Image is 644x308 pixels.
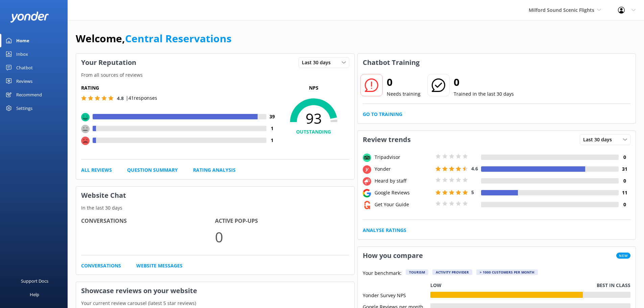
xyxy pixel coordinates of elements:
[363,292,430,298] div: Yonder Survey NPS
[430,282,442,289] p: Low
[476,269,538,275] div: > 1000 customers per month
[16,47,28,61] div: Inbox
[266,137,278,144] h4: 1
[16,34,29,47] div: Home
[127,166,178,174] a: Question Summary
[81,217,215,226] h4: Conversations
[302,59,335,66] span: Last 30 days
[358,54,425,71] h3: Chatbot Training
[16,74,32,88] div: Reviews
[619,201,630,208] h4: 0
[16,101,32,115] div: Settings
[373,189,434,196] div: Google Reviews
[619,189,630,196] h4: 11
[387,74,421,90] h2: 0
[215,226,349,248] p: 0
[76,54,141,71] h3: Your Reputation
[215,217,349,226] h4: Active Pop-ups
[373,153,434,161] div: Tripadvisor
[278,84,349,92] p: NPS
[363,227,406,234] a: Analyse Ratings
[126,94,157,102] p: | 41 responses
[117,95,124,101] span: 4.8
[387,90,421,98] p: Needs training
[21,274,48,288] div: Support Docs
[81,166,112,174] a: All Reviews
[373,177,434,185] div: Heard by staff
[471,189,474,195] span: 5
[16,61,33,74] div: Chatbot
[373,201,434,208] div: Get Your Guide
[583,136,616,143] span: Last 30 days
[358,247,428,264] h3: How you compare
[266,125,278,132] h4: 1
[136,262,183,269] a: Website Messages
[76,300,354,307] p: Your current review carousel (latest 5 star reviews)
[619,177,630,185] h4: 0
[125,31,232,45] a: Central Reservations
[363,269,402,278] p: Your benchmark:
[76,282,354,300] h3: Showcase reviews on your website
[363,111,402,118] a: Go to Training
[406,269,428,275] div: Tourism
[454,90,514,98] p: Trained in the last 30 days
[266,113,278,120] h4: 39
[471,165,478,172] span: 4.6
[16,88,42,101] div: Recommend
[278,110,349,127] span: 93
[81,84,278,92] h5: Rating
[10,11,49,23] img: yonder-white-logo.png
[76,30,232,47] h1: Welcome,
[373,165,434,173] div: Yonder
[193,166,236,174] a: Rating Analysis
[616,253,630,259] span: New
[278,128,349,136] h4: OUTSTANDING
[619,153,630,161] h4: 0
[432,269,472,275] div: Activity Provider
[529,7,594,13] span: Milford Sound Scenic Flights
[454,74,514,90] h2: 0
[76,204,354,212] p: In the last 30 days
[76,71,354,79] p: From all sources of reviews
[81,262,121,269] a: Conversations
[619,165,630,173] h4: 31
[76,187,354,204] h3: Website Chat
[30,288,39,301] div: Help
[358,131,416,148] h3: Review trends
[597,282,630,289] p: Best in class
